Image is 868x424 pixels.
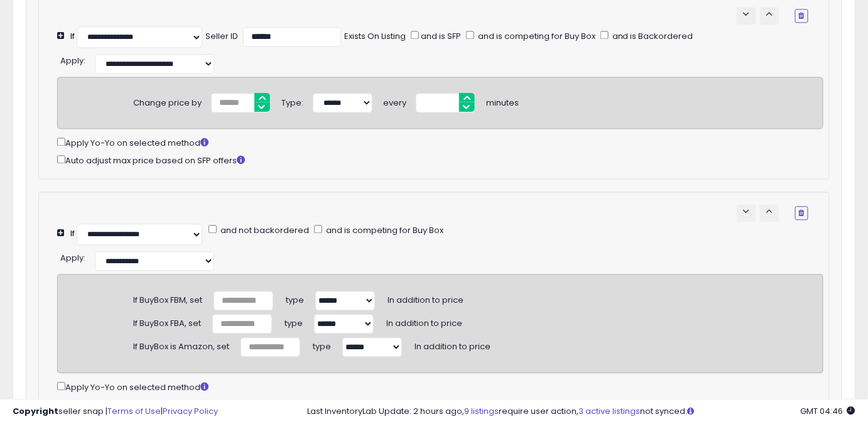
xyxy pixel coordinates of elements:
button: keyboard_arrow_up [760,7,779,24]
div: Auto adjust max price based on SFP offers [57,153,823,167]
div: If BuyBox FBM, set [133,290,202,307]
span: In addition to price [415,336,491,352]
div: Change price by [133,93,202,109]
span: keyboard_arrow_down [741,8,752,20]
span: keyboard_arrow_up [764,205,776,217]
div: : [60,51,85,67]
span: and is competing for Buy Box [324,224,443,236]
span: type [286,290,304,306]
div: seller snap | | [13,406,218,418]
a: Privacy Policy [163,405,218,417]
strong: Copyright [13,405,58,417]
span: and is competing for Buy Box [476,30,595,42]
button: keyboard_arrow_up [760,204,779,222]
i: Click here to read more about un-synced listings. [688,407,695,415]
div: Apply Yo-Yo on selected method [57,379,823,394]
div: Auto adjust max price based on SFP offers [57,397,823,411]
span: keyboard_arrow_up [764,8,776,20]
a: 9 listings [465,405,499,417]
span: and is SFP [419,30,461,42]
button: keyboard_arrow_down [737,204,756,222]
div: every [383,93,406,109]
span: In addition to price [388,290,464,306]
i: Remove Condition [799,12,805,19]
a: Terms of Use [107,405,161,417]
div: Apply Yo-Yo on selected method [57,135,823,149]
div: Last InventoryLab Update: 2 hours ago, require user action, not synced. [308,406,855,418]
button: keyboard_arrow_down [737,7,756,24]
div: If BuyBox FBA, set [133,313,201,330]
span: and not backordered [219,224,309,236]
span: Apply [60,55,84,67]
div: minutes [486,93,519,109]
span: type [285,313,303,329]
span: Apply [60,252,84,264]
div: Exists On Listing [344,31,406,43]
a: 3 active listings [579,405,641,417]
div: : [60,248,85,264]
div: If BuyBox is Amazon, set [133,337,229,353]
span: and is Backordered [610,30,693,42]
div: Seller ID [205,31,238,43]
span: 2025-08-12 04:46 GMT [801,405,855,417]
i: Remove Condition [799,209,805,217]
span: type [313,336,331,352]
span: In addition to price [386,313,462,329]
div: Type: [281,93,303,109]
span: keyboard_arrow_down [741,205,752,217]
